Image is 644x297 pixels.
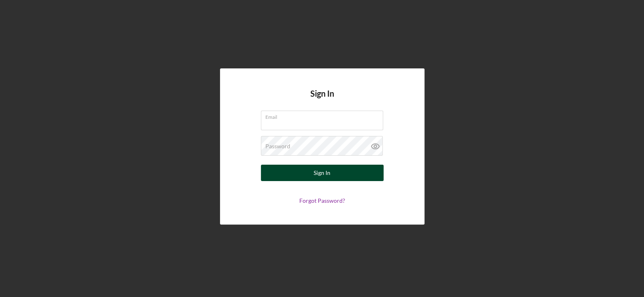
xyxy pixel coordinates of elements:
label: Password [265,143,290,150]
a: Forgot Password? [299,197,345,204]
div: Sign In [314,165,330,181]
button: Sign In [261,165,384,181]
label: Email [265,111,383,120]
h4: Sign In [310,89,334,111]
